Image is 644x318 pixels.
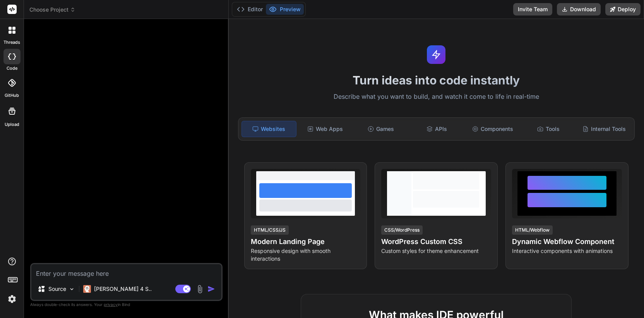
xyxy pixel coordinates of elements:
[381,247,491,255] p: Custom styles for theme enhancement
[381,236,491,247] h4: WordPress Custom CSS
[5,292,19,306] img: settings
[513,3,552,15] button: Invite Team
[29,6,75,14] span: Choose Project
[233,92,639,102] p: Describe what you want to build, and watch it come to life in real-time
[266,4,304,15] button: Preview
[5,121,19,128] label: Upload
[521,121,575,137] div: Tools
[605,3,641,15] button: Deploy
[5,92,19,99] label: GitHub
[251,247,361,263] p: Responsive design with smooth interactions
[3,39,20,46] label: threads
[465,121,519,137] div: Components
[512,247,622,255] p: Interactive components with animations
[251,236,361,247] h4: Modern Landing Page
[48,285,66,293] p: Source
[409,121,464,137] div: APIs
[30,301,223,308] p: Always double-check its answers. Your in Bind
[234,4,266,15] button: Editor
[241,121,296,137] div: Websites
[381,225,423,235] div: CSS/WordPress
[195,285,204,294] img: attachment
[7,65,17,72] label: code
[354,121,408,137] div: Games
[233,73,639,87] h1: Turn ideas into code instantly
[83,285,91,293] img: Claude 4 Sonnet
[298,121,352,137] div: Web Apps
[207,285,215,293] img: icon
[104,302,118,307] span: privacy
[577,121,631,137] div: Internal Tools
[512,236,622,247] h4: Dynamic Webflow Component
[251,225,289,235] div: HTML/CSS/JS
[94,285,152,293] p: [PERSON_NAME] 4 S..
[69,286,75,292] img: Pick Models
[512,225,553,235] div: HTML/Webflow
[557,3,601,15] button: Download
